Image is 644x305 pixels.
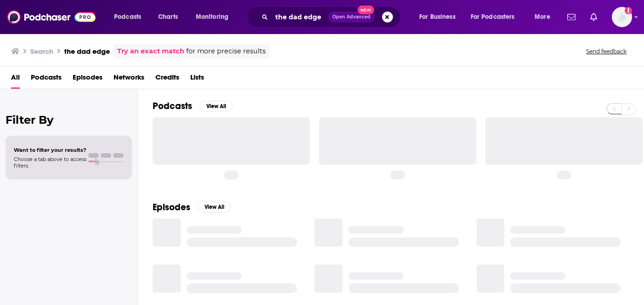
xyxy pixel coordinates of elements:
[14,147,86,153] span: Want to filter your results?
[471,11,515,23] span: For Podcasters
[6,113,132,127] h2: Filter By
[11,70,20,89] a: All
[114,70,144,89] a: Networks
[189,10,240,24] button: open menu
[564,9,579,25] a: Show notifications dropdown
[31,70,62,89] a: Podcasts
[196,11,228,23] span: Monitoring
[114,11,141,23] span: Podcasts
[535,11,550,23] span: More
[73,70,103,89] a: Episodes
[625,7,632,14] svg: Add a profile image
[153,100,233,112] a: PodcastsView All
[153,201,231,213] a: EpisodesView All
[465,10,528,24] button: open menu
[358,6,374,14] span: New
[419,11,456,23] span: For Business
[158,11,178,23] span: Charts
[108,10,153,24] button: open menu
[272,10,328,24] input: Search podcasts, credits, & more...
[153,100,192,112] h2: Podcasts
[117,46,184,57] a: Try an exact match
[583,47,629,55] button: Send feedback
[332,15,370,19] span: Open Advanced
[152,10,183,24] a: Charts
[328,12,375,23] button: Open AdvancedNew
[14,156,86,169] span: Choose a tab above to access filters.
[587,9,601,25] a: Show notifications dropdown
[612,7,632,27] button: Show profile menu
[190,70,204,89] a: Lists
[198,201,231,213] button: View All
[612,7,632,27] img: User Profile
[64,47,110,56] h3: the dad edge
[528,10,562,24] button: open menu
[612,7,632,27] span: Logged in as megcassidy
[199,101,233,112] button: View All
[7,8,96,26] img: Podchaser - Follow, Share and Rate Podcasts
[255,6,410,28] div: Search podcasts, credits, & more...
[413,10,467,24] button: open menu
[153,201,190,213] h2: Episodes
[155,70,179,89] a: Credits
[30,47,53,56] h3: Search
[186,46,266,57] span: for more precise results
